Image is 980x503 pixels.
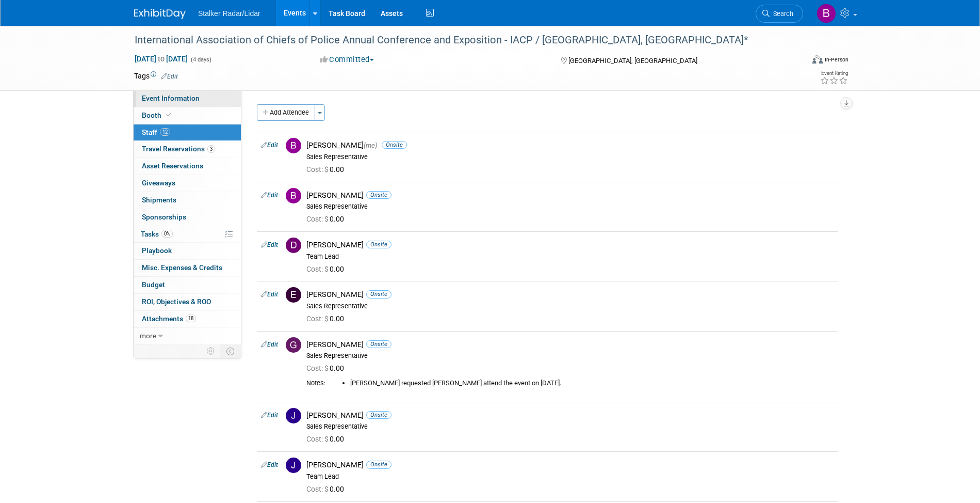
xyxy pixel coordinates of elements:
a: Shipments [134,192,241,209]
img: E.jpg [286,287,301,303]
span: 0.00 [306,485,348,493]
span: 0% [161,230,173,238]
span: Tasks [141,230,173,238]
img: Brooke Journet [816,4,836,23]
div: [PERSON_NAME] [306,340,834,350]
div: Notes: [306,379,325,387]
div: [PERSON_NAME] [306,460,834,470]
span: Onsite [366,411,391,419]
div: [PERSON_NAME] [306,290,834,300]
button: Committed [317,54,378,65]
div: Event Format [742,54,848,69]
div: Sales Representative [306,202,834,211]
img: J.jpg [286,408,301,423]
button: Add Attendee [257,104,315,121]
span: (me) [364,142,377,149]
div: [PERSON_NAME] [306,240,834,250]
a: Budget [134,277,241,293]
a: Edit [261,142,278,149]
img: ExhibitDay [134,9,186,19]
a: Staff12 [134,124,241,141]
span: Travel Reservations [142,145,215,153]
a: Edit [161,73,178,80]
div: Sales Representative [306,153,834,161]
div: Sales Representative [306,302,834,310]
li: [PERSON_NAME] requested [PERSON_NAME] attend the event on [DATE]. [350,379,834,388]
div: [PERSON_NAME] [306,191,834,200]
a: ROI, Objectives & ROO [134,294,241,310]
span: Onsite [366,461,391,468]
div: International Association of Chiefs of Police Annual Conference and Exposition - IACP / [GEOGRAPH... [131,31,788,50]
span: 18 [186,315,196,322]
span: Giveaways [142,179,175,187]
div: Event Rating [820,71,848,76]
span: Sponsorships [142,213,186,221]
div: Team Lead [306,253,834,261]
span: 0.00 [306,435,348,443]
a: Misc. Expenses & Credits [134,260,241,276]
a: Search [756,5,803,23]
div: Sales Representative [306,352,834,360]
span: more [140,332,156,340]
img: B.jpg [286,188,301,203]
div: Team Lead [306,473,834,481]
span: Staff [142,128,170,136]
img: D.jpg [286,238,301,253]
a: Edit [261,192,278,199]
a: Edit [261,241,278,248]
td: Tags [134,71,178,81]
span: 0.00 [306,364,348,372]
td: Toggle Event Tabs [220,344,241,358]
span: Asset Reservations [142,162,203,170]
span: ROI, Objectives & ROO [142,297,211,306]
a: Tasks0% [134,226,241,243]
a: Sponsorships [134,209,241,226]
span: Onsite [366,290,391,298]
span: Attachments [142,315,196,323]
a: Edit [261,461,278,468]
td: Personalize Event Tab Strip [202,344,220,358]
span: 0.00 [306,165,348,174]
i: Booth reservation complete [166,112,171,118]
span: Onsite [366,191,391,199]
img: G.jpg [286,337,301,353]
a: Booth [134,107,241,124]
img: Format-Inperson.png [812,55,823,64]
span: Search [770,10,793,18]
a: more [134,328,241,344]
a: Playbook [134,243,241,259]
span: Onsite [366,340,391,348]
span: to [156,55,166,63]
span: Cost: $ [306,485,330,493]
a: Asset Reservations [134,158,241,175]
span: Misc. Expenses & Credits [142,263,222,272]
a: Edit [261,412,278,419]
span: Onsite [366,241,391,248]
span: [DATE] [DATE] [134,54,188,64]
span: Stalker Radar/Lidar [198,9,260,18]
span: Cost: $ [306,315,330,323]
a: Giveaways [134,175,241,192]
span: Cost: $ [306,435,330,443]
div: In-Person [824,56,848,64]
span: Playbook [142,246,172,255]
span: Event Information [142,94,200,102]
span: (4 days) [190,56,211,63]
a: Attachments18 [134,311,241,327]
span: 0.00 [306,265,348,273]
span: 0.00 [306,315,348,323]
span: Cost: $ [306,265,330,273]
a: Travel Reservations3 [134,141,241,158]
a: Edit [261,341,278,348]
span: 12 [160,128,170,136]
span: 3 [207,145,215,153]
span: Booth [142,111,173,119]
div: [PERSON_NAME] [306,140,834,150]
span: Shipments [142,196,176,204]
span: Cost: $ [306,215,330,223]
span: Budget [142,280,165,289]
a: Event Information [134,90,241,107]
span: Cost: $ [306,165,330,174]
img: J.jpg [286,458,301,473]
span: Cost: $ [306,364,330,372]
